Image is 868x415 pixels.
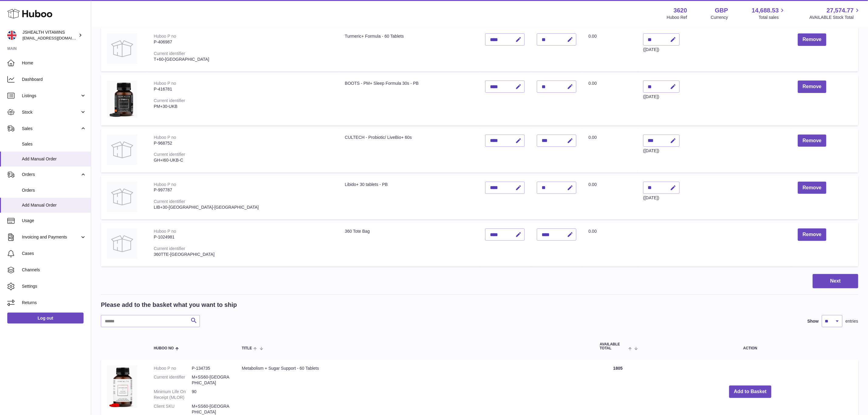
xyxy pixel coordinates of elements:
[643,195,680,201] div: ([DATE])
[600,342,627,350] span: AVAILABLE Total
[588,135,597,140] span: 0.00
[154,204,333,210] div: LIB+30-[GEOGRAPHIC_DATA]-[GEOGRAPHIC_DATA]
[339,129,479,173] td: CULTECH - Probiotic/ LiveBio+ 60s
[22,36,89,40] span: [EMAIL_ADDRESS][DOMAIN_NAME]
[339,74,479,125] td: BOOTS - PM+ Sleep Formula 30s - PB
[588,229,597,234] span: 0.00
[22,283,86,289] span: Settings
[22,172,80,177] span: Orders
[107,33,137,64] img: Turmeric+ Formula - 60 Tablets
[643,94,680,100] div: ([DATE])
[827,6,854,15] span: 27,574.77
[22,202,86,208] span: Add Manual Order
[107,365,137,408] img: Metabolism + Sugar Support - 60 Tablets
[729,386,772,398] button: Add to Basket
[107,135,137,165] img: CULTECH - Probiotic/ LiveBio+ 60s
[809,6,861,20] a: 27,574.77 AVAILABLE Stock Total
[667,15,687,20] div: Huboo Ref
[192,389,230,400] dd: 90
[154,182,176,187] div: Huboo P no
[798,182,826,194] button: Remove
[154,346,174,350] span: Huboo no
[798,33,826,46] button: Remove
[22,29,77,41] div: JSHEALTH VITAMINS
[242,346,252,350] span: Title
[339,27,479,71] td: Turmeric+ Formula - 60 Tablets
[154,389,192,400] dt: Minimum Life On Receipt (MLOR)
[798,135,826,147] button: Remove
[798,228,826,241] button: Remove
[846,318,858,324] span: entries
[192,374,230,386] dd: M+SS60-[GEOGRAPHIC_DATA]
[154,57,333,62] div: T+60-[GEOGRAPHIC_DATA]
[192,365,230,371] dd: P-134735
[643,47,680,53] div: ([DATE])
[715,6,728,15] strong: GBP
[22,187,86,193] span: Orders
[588,34,597,39] span: 0.00
[154,39,333,45] div: P-406987
[154,81,176,86] div: Huboo P no
[154,199,185,204] div: Current identifier
[192,403,230,415] dd: M+SS60-[GEOGRAPHIC_DATA]
[759,15,786,20] span: Total sales
[154,152,185,157] div: Current identifier
[588,81,597,86] span: 0.00
[642,336,858,356] th: Action
[154,98,185,103] div: Current identifier
[22,218,86,224] span: Usage
[22,109,80,115] span: Stock
[22,251,86,256] span: Cases
[154,34,176,39] div: Huboo P no
[752,6,779,15] span: 14,688.53
[101,301,237,309] h2: Please add to the basket what you want to ship
[808,318,819,324] label: Show
[809,15,861,20] span: AVAILABLE Stock Total
[643,148,680,154] div: ([DATE])
[22,93,80,99] span: Listings
[674,6,687,15] strong: 3620
[22,77,86,82] span: Dashboard
[7,313,84,324] a: Log out
[22,60,86,66] span: Home
[107,81,137,118] img: BOOTS - PM+ Sleep Formula 30s - PB
[154,157,333,163] div: GH+I60-UKB-C
[154,246,185,251] div: Current identifier
[154,135,176,140] div: Huboo P no
[154,252,333,257] div: 360TTE-[GEOGRAPHIC_DATA]
[154,140,333,146] div: P-968752
[798,81,826,93] button: Remove
[154,234,333,240] div: P-1024981
[339,222,479,266] td: 360 Tote Bag
[711,15,728,20] div: Currency
[22,156,86,162] span: Add Manual Order
[154,374,192,386] dt: Current identifier
[154,187,333,193] div: P-997787
[154,51,185,56] div: Current identifier
[154,229,176,234] div: Huboo P no
[22,267,86,273] span: Channels
[22,234,80,240] span: Invoicing and Payments
[813,274,858,288] button: Next
[22,300,86,306] span: Returns
[7,31,16,40] img: internalAdmin-3620@internal.huboo.com
[752,6,786,20] a: 14,688.53 Total sales
[107,228,137,259] img: 360 Tote Bag
[107,182,137,212] img: Libido+ 30 tablets - PB
[22,141,86,147] span: Sales
[154,86,333,92] div: P-416781
[154,104,333,109] div: PM+30-UKB
[339,176,479,220] td: Libido+ 30 tablets - PB
[588,182,597,187] span: 0.00
[154,403,192,415] dt: Client SKU
[22,126,80,132] span: Sales
[154,365,192,371] dt: Huboo P no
